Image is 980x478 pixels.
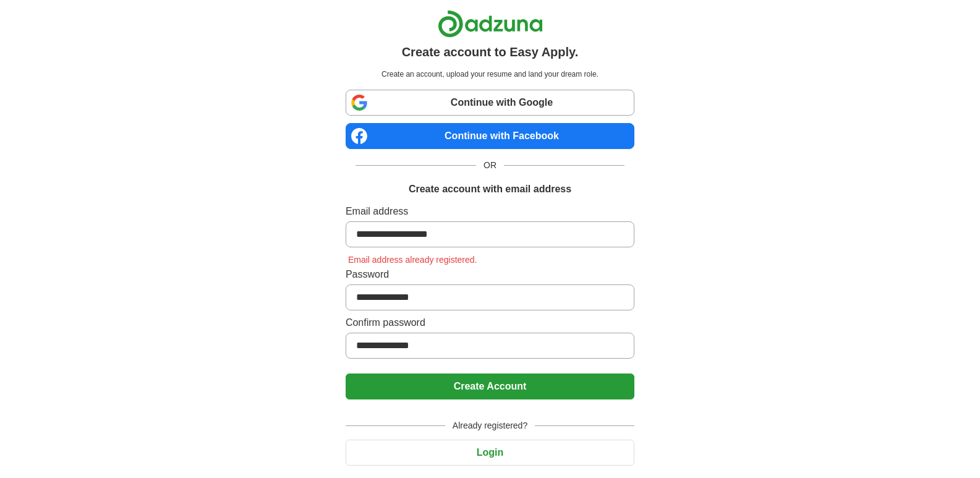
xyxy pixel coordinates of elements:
label: Password [346,267,634,282]
span: OR [476,159,504,172]
p: Create an account, upload your resume and land your dream role. [348,69,632,80]
h1: Create account to Easy Apply. [402,43,579,61]
button: Login [346,440,634,466]
button: Create Account [346,373,634,399]
h1: Create account with email address [409,182,571,197]
label: Confirm password [346,315,634,330]
a: Continue with Facebook [346,123,634,149]
img: Adzuna logo [438,10,543,38]
span: Email address already registered. [346,255,480,265]
a: Login [346,447,634,458]
a: Continue with Google [346,90,634,116]
span: Already registered? [445,419,535,432]
label: Email address [346,204,634,219]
